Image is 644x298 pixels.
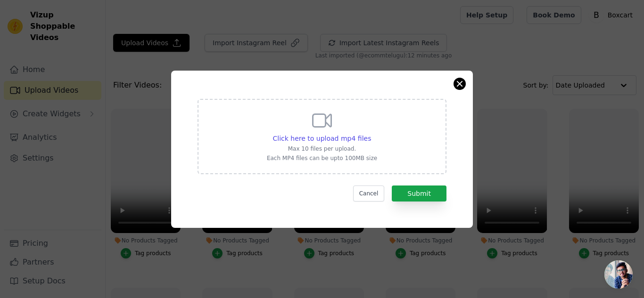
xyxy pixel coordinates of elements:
[273,135,372,142] span: Click here to upload mp4 files
[267,145,377,153] p: Max 10 files per upload.
[454,78,465,89] button: Close modal
[604,260,633,289] div: Open chat
[392,185,446,201] button: Submit
[353,185,385,201] button: Cancel
[267,154,377,162] p: Each MP4 files can be upto 100MB size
